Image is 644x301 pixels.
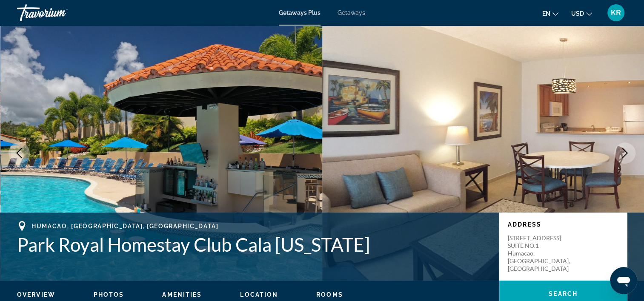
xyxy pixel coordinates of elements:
h1: Park Royal Homestay Club Cala [US_STATE] [17,233,491,256]
button: User Menu [605,4,627,22]
button: Amenities [162,291,202,298]
span: Location [240,291,278,298]
button: Overview [17,291,55,298]
span: en [542,10,550,17]
span: Search [549,290,578,297]
a: Getaways Plus [279,9,321,16]
button: Change currency [571,7,592,20]
span: USD [571,10,584,17]
span: Photos [94,291,124,298]
button: Change language [542,7,558,20]
button: Next image [614,142,635,164]
p: [STREET_ADDRESS] SUITE NO.1 Humacao, [GEOGRAPHIC_DATA], [GEOGRAPHIC_DATA] [508,234,576,273]
a: Travorium [17,2,102,24]
span: KR [611,9,621,17]
button: Rooms [316,291,343,298]
button: Previous image [9,142,30,164]
span: Rooms [316,291,343,298]
a: Getaways [338,9,365,16]
button: Photos [94,291,124,298]
span: Humacao, [GEOGRAPHIC_DATA], [GEOGRAPHIC_DATA] [31,223,219,230]
iframe: Button to launch messaging window [610,267,637,294]
span: Overview [17,291,55,298]
span: Amenities [162,291,202,298]
p: Address [508,221,618,228]
button: Location [240,291,278,298]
